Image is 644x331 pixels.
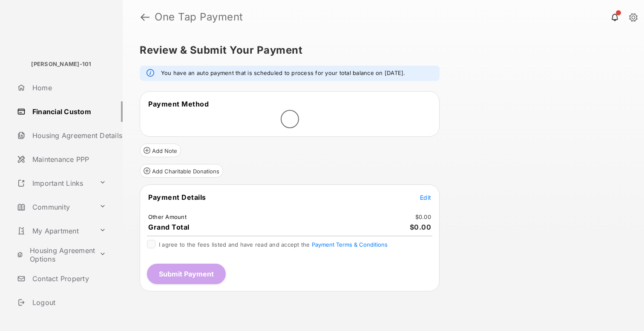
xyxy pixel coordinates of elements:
a: Maintenance PPP [14,149,123,170]
a: Community [14,197,96,217]
a: Financial Custom [14,101,123,122]
a: Housing Agreement Options [14,245,96,265]
button: Add Note [140,144,181,157]
a: Logout [14,292,123,313]
td: $0.00 [415,213,431,221]
span: I agree to the fees listed and have read and accept the [159,241,388,248]
span: Grand Total [148,223,190,231]
button: Edit [420,193,431,201]
button: Add Charitable Donations [140,164,223,178]
a: Contact Property [14,268,123,289]
a: Housing Agreement Details [14,125,123,146]
button: I agree to the fees listed and have read and accept the [312,241,388,248]
span: Payment Method [148,100,209,108]
td: Other Amount [148,213,187,221]
p: [PERSON_NAME]-101 [31,60,91,69]
em: You have an auto payment that is scheduled to process for your total balance on [DATE]. [161,69,405,78]
h5: Review & Submit Your Payment [140,45,620,55]
a: Important Links [14,173,96,193]
span: Payment Details [148,193,206,201]
a: Home [14,78,123,98]
button: Submit Payment [147,264,226,284]
strong: One Tap Payment [155,12,243,22]
span: Edit [420,194,431,201]
a: My Apartment [14,221,96,241]
span: $0.00 [410,223,431,231]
